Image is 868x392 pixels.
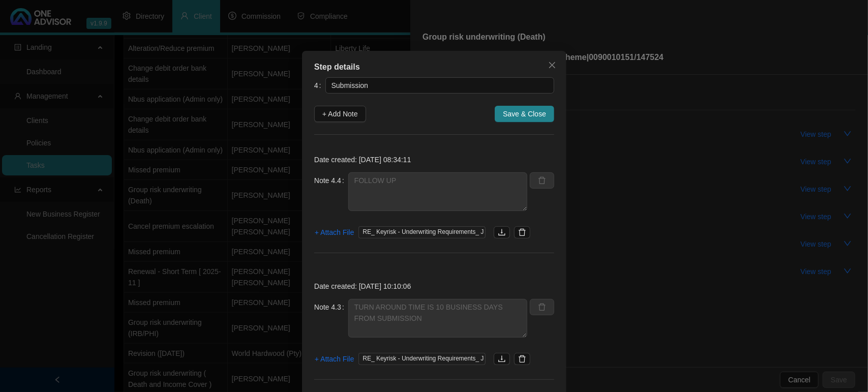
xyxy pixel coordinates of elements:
[314,77,325,94] label: 4
[348,172,527,211] textarea: FOLLOW UP
[358,226,486,238] span: RE_ Keyrisk - Underwriting Requirements_ J Armour 147524 - World Hardwood (PTY) Ltd - Approved.msg
[498,355,506,363] span: download
[348,299,527,338] textarea: TURN AROUND TIME IS 10 BUSINESS DAYS FROM SUBMISSION
[314,281,554,292] p: Date created: [DATE] 10:10:06
[314,224,354,240] button: + Attach File
[518,355,526,363] span: delete
[315,227,354,238] span: + Attach File
[314,61,554,73] div: Step details
[314,172,348,189] label: Note 4.4
[503,108,546,119] span: Save & Close
[315,353,354,365] span: + Attach File
[322,108,358,119] span: + Add Note
[314,299,348,315] label: Note 4.3
[518,228,526,236] span: delete
[495,106,554,122] button: Save & Close
[314,106,366,122] button: + Add Note
[548,61,556,69] span: close
[544,57,560,73] button: Close
[314,154,554,165] p: Date created: [DATE] 08:34:11
[498,228,506,236] span: download
[358,353,486,365] span: RE_ Keyrisk - Underwriting Requirements_ J Armour 147524 - World Hardwood (PTY) Ltd - Approved.msg
[314,351,354,367] button: + Attach File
